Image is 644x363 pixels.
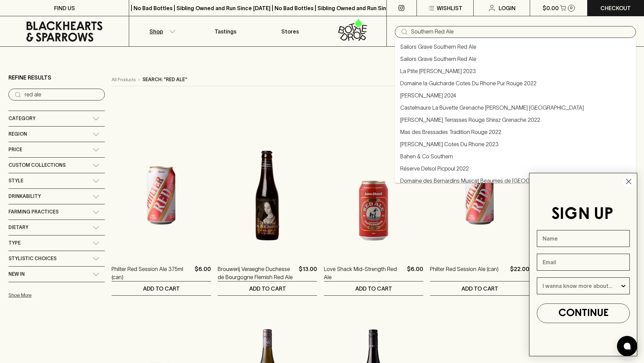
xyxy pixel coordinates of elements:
div: Region [8,127,105,142]
div: Farming Practices [8,204,105,220]
a: [PERSON_NAME] Cotes Du Rhone 2023 [400,140,499,148]
p: › [138,76,140,83]
div: Stylistic Choices [8,251,105,266]
img: Philter Red Session Ale (can) [430,136,529,255]
span: Style [8,177,23,185]
p: ADD TO CART [355,285,392,293]
span: Region [8,130,27,138]
div: Style [8,173,105,188]
a: Sailors Grave Southern Red Ale [400,55,476,63]
p: ADD TO CART [461,285,498,293]
input: Email [537,254,630,271]
span: New In [8,270,25,278]
p: ADD TO CART [143,285,180,293]
button: CONTINUE [537,303,630,323]
p: Checkout [600,4,631,12]
div: Drinkability [8,189,105,204]
p: $13.00 [299,265,317,281]
a: All Products [112,76,136,83]
p: $6.00 [407,265,423,281]
div: Type [8,235,105,251]
a: Stores [258,16,322,46]
p: Login [499,4,516,12]
div: Category [8,111,105,126]
a: Bahen & Co Southern [400,152,453,160]
a: Réserve Delsol Picpoul 2022 [400,164,469,173]
div: FLYOUT Form [522,166,644,363]
span: Farming Practices [8,208,58,216]
p: $6.00 [195,265,211,281]
p: Search: "red ale" [142,76,187,83]
input: Try “Pinot noir” [25,89,99,100]
span: SIGN UP [551,207,613,222]
p: FIND US [54,4,75,12]
a: Philter Red Session Ale (can) [430,265,499,281]
a: Brouwerij Veraeghe Duchesse de Bourgogne Flemish Red Ale [218,265,296,281]
span: Type [8,239,21,247]
img: bubble-icon [624,343,630,349]
div: Custom Collections [8,158,105,173]
button: ADD TO CART [430,281,529,295]
input: I wanna know more about... [543,278,620,294]
button: ADD TO CART [324,281,423,295]
button: ADD TO CART [112,281,211,295]
div: Dietary [8,220,105,235]
p: $0.00 [543,4,559,12]
p: Shop [149,27,163,36]
img: Love Shack Mid-Strength Red Ale [324,136,423,255]
a: [PERSON_NAME] 2024 [400,91,456,99]
img: Brouwerij Veraeghe Duchesse de Bourgogne Flemish Red Ale [218,136,317,255]
a: Philter Red Session Ale 375ml (can) [112,265,192,281]
p: ADD TO CART [249,285,286,293]
button: ADD TO CART [218,281,317,295]
span: Category [8,114,35,123]
a: Sailors Grave Southern Red Ale [400,43,476,51]
div: Price [8,142,105,157]
button: Show Options [620,278,627,294]
p: $22.00 [510,265,529,281]
img: Philter Red Session Ale 375ml (can) [112,136,211,255]
span: Price [8,145,22,154]
a: Domaine des Bernardins Muscat Beaumes de [GEOGRAPHIC_DATA] 2021 [400,177,580,185]
button: Shop [129,16,193,46]
span: Drinkability [8,192,41,201]
span: Custom Collections [8,161,66,169]
a: Castelmaure La Buvette Grenache [PERSON_NAME] [GEOGRAPHIC_DATA] [400,104,584,112]
p: Stores [281,27,299,36]
a: Domaine la Guicharde Cotes Du Rhone Pur Rouge 2022 [400,79,536,87]
a: Tastings [193,16,258,46]
p: Wishlist [437,4,462,12]
button: Show More [8,288,97,302]
a: La Ptite [PERSON_NAME] 2023 [400,67,476,75]
p: Tastings [215,27,236,36]
a: Mas des Bressades Tradition Rouge 2022 [400,128,501,136]
a: [PERSON_NAME] Terrasses Rouge Shiraz Grenache 2022 [400,116,540,124]
div: New In [8,267,105,282]
p: Refine Results [8,73,51,82]
p: 0 [570,6,573,10]
button: Close dialog [623,176,635,187]
input: Try "Pinot noir" [411,26,630,37]
span: Stylistic Choices [8,254,56,263]
input: Name [537,230,630,247]
a: Love Shack Mid-Strength Red Ale [324,265,404,281]
span: Dietary [8,223,28,232]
